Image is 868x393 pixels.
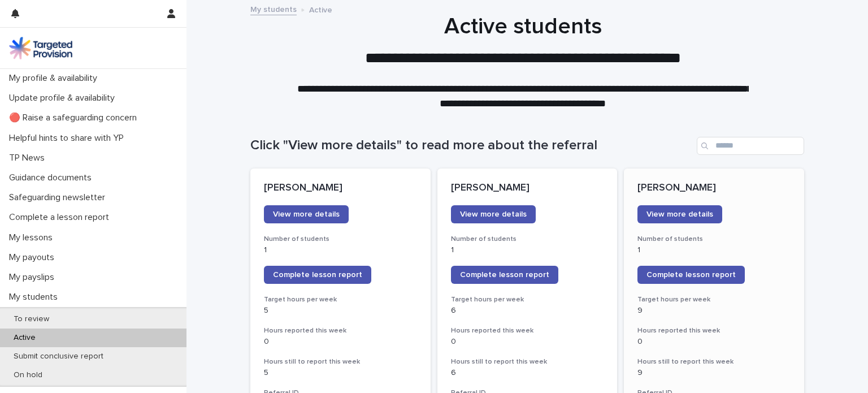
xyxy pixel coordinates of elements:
p: My payouts [5,252,63,263]
p: 1 [264,245,417,255]
span: View more details [460,210,527,218]
h3: Number of students [637,235,791,244]
p: 5 [264,368,417,378]
h3: Target hours per week [451,295,604,304]
span: Complete lesson report [460,271,549,279]
h3: Number of students [264,235,417,244]
h3: Hours reported this week [637,326,791,335]
h3: Number of students [451,235,604,244]
p: 0 [637,337,791,347]
p: Active [309,3,332,15]
a: Complete lesson report [451,266,558,284]
p: Active [5,333,45,343]
p: 0 [264,337,417,347]
a: Complete lesson report [264,266,371,284]
p: 6 [451,306,604,316]
p: [PERSON_NAME] [637,182,791,195]
p: Guidance documents [5,172,101,183]
p: 9 [637,306,791,316]
p: 0 [451,337,604,347]
span: Complete lesson report [646,271,736,279]
p: [PERSON_NAME] [451,182,604,195]
p: Update profile & availability [5,93,124,103]
h3: Target hours per week [264,295,417,304]
a: View more details [451,205,536,223]
h1: Click "View more details" to read more about the referral [250,137,692,154]
a: Complete lesson report [637,266,745,284]
p: Helpful hints to share with YP [5,133,133,144]
p: 9 [637,368,791,378]
p: My lessons [5,232,62,243]
p: 🔴 Raise a safeguarding concern [5,113,146,123]
a: View more details [637,205,722,223]
span: View more details [646,210,713,218]
h3: Hours still to report this week [264,357,417,366]
p: 1 [451,245,604,255]
a: My students [250,2,297,15]
h3: Hours reported this week [264,326,417,335]
a: View more details [264,205,349,223]
p: My profile & availability [5,73,106,84]
h1: Active students [246,13,800,40]
p: My payslips [5,272,63,283]
span: View more details [273,210,340,218]
img: M5nRWzHhSzIhMunXDL62 [9,37,72,59]
h3: Target hours per week [637,295,791,304]
p: Safeguarding newsletter [5,192,114,203]
p: Complete a lesson report [5,212,118,223]
p: 1 [637,245,791,255]
h3: Hours still to report this week [451,357,604,366]
span: Complete lesson report [273,271,362,279]
p: TP News [5,153,54,163]
p: [PERSON_NAME] [264,182,417,195]
p: On hold [5,370,51,380]
p: My students [5,292,67,303]
p: To review [5,314,58,324]
p: 6 [451,368,604,378]
input: Search [697,137,804,155]
h3: Hours reported this week [451,326,604,335]
p: Submit conclusive report [5,352,112,361]
h3: Hours still to report this week [637,357,791,366]
p: 5 [264,306,417,316]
